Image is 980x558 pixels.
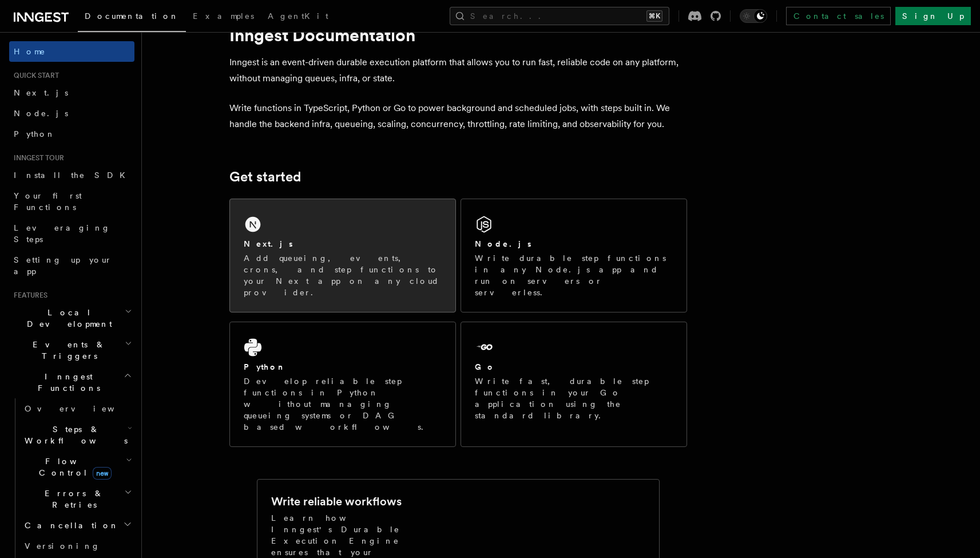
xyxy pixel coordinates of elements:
[9,339,125,362] span: Events & Triggers
[244,238,293,250] h2: Next.js
[20,536,134,556] a: Versioning
[20,419,134,451] button: Steps & Workflows
[475,361,495,373] h2: Go
[14,191,82,212] span: Your first Functions
[461,322,687,447] a: GoWrite fast, durable step functions in your Go application using the standard library.
[9,82,134,103] a: Next.js
[229,100,687,132] p: Write functions in TypeScript, Python or Go to power background and scheduled jobs, with steps bu...
[14,171,132,180] span: Install the SDK
[229,322,456,447] a: PythonDevelop reliable step functions in Python without managing queueing systems or DAG based wo...
[14,129,55,138] span: Python
[229,54,687,86] p: Inngest is an event-driven durable execution platform that allows you to run fast, reliable code ...
[9,103,134,124] a: Node.js
[271,493,402,509] h2: Write reliable workflows
[9,153,64,163] span: Inngest tour
[9,165,134,185] a: Install the SDK
[895,7,971,25] a: Sign Up
[475,252,673,298] p: Write durable step functions in any Node.js app and run on servers or serverless.
[9,41,134,62] a: Home
[93,467,112,480] span: new
[229,25,687,45] h1: Inngest Documentation
[20,515,134,536] button: Cancellation
[9,185,134,217] a: Your first Functions
[9,371,124,394] span: Inngest Functions
[20,456,126,478] span: Flow Control
[14,223,110,244] span: Leveraging Steps
[193,11,254,21] span: Examples
[20,520,119,531] span: Cancellation
[229,199,456,312] a: Next.jsAdd queueing, events, crons, and step functions to your Next app on any cloud provider.
[244,252,442,298] p: Add queueing, events, crons, and step functions to your Next app on any cloud provider.
[14,88,68,97] span: Next.js
[9,217,134,250] a: Leveraging Steps
[14,255,112,276] span: Setting up your app
[244,375,442,433] p: Develop reliable step functions in Python without managing queueing systems or DAG based workflows.
[268,11,328,21] span: AgentKit
[461,199,687,312] a: Node.jsWrite durable step functions in any Node.js app and run on servers or serverless.
[20,451,134,483] button: Flow Controlnew
[20,424,128,446] span: Steps & Workflows
[9,366,134,398] button: Inngest Functions
[9,334,134,366] button: Events & Triggers
[20,398,134,419] a: Overview
[475,238,531,250] h2: Node.js
[85,11,179,21] span: Documentation
[9,124,134,144] a: Python
[229,169,301,185] a: Get started
[786,7,891,25] a: Contact sales
[740,9,767,23] button: Toggle dark mode
[78,3,186,32] a: Documentation
[9,71,59,80] span: Quick start
[9,307,125,330] span: Local Development
[646,10,662,22] kbd: ⌘K
[9,291,47,300] span: Features
[25,404,142,413] span: Overview
[9,250,134,282] a: Setting up your app
[14,46,46,57] span: Home
[9,302,134,334] button: Local Development
[475,375,673,421] p: Write fast, durable step functions in your Go application using the standard library.
[450,7,669,25] button: Search...⌘K
[186,3,261,31] a: Examples
[25,541,100,551] span: Versioning
[20,483,134,515] button: Errors & Retries
[244,361,286,373] h2: Python
[20,488,124,510] span: Errors & Retries
[14,109,68,118] span: Node.js
[261,3,335,31] a: AgentKit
